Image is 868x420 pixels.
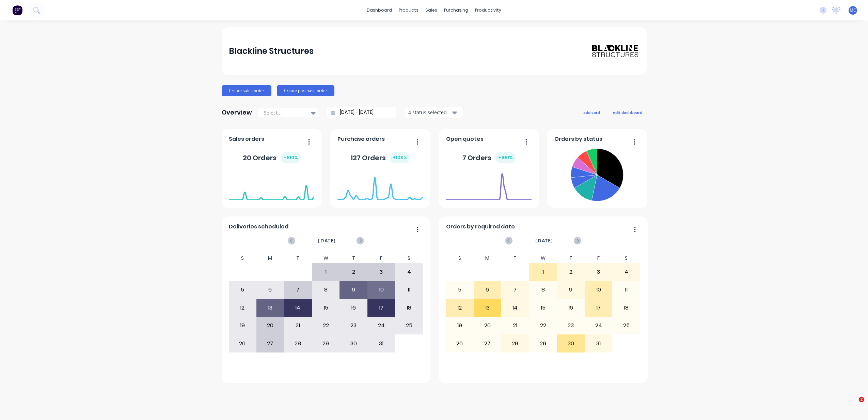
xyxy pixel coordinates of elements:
[340,335,367,352] div: 30
[368,317,395,334] div: 24
[845,397,861,413] iframe: Intercom live chat
[367,253,395,263] div: F
[395,281,423,298] div: 11
[501,253,529,263] div: T
[229,44,314,58] div: Blackline Structures
[340,299,367,316] div: 16
[257,281,284,298] div: 6
[446,335,473,352] div: 26
[229,299,256,316] div: 12
[495,152,516,163] div: + 100 %
[363,5,395,15] a: dashboard
[502,335,529,352] div: 28
[474,317,501,334] div: 20
[422,5,441,15] div: sales
[585,281,612,298] div: 10
[390,152,410,163] div: + 100 %
[284,317,312,334] div: 21
[368,264,395,281] div: 3
[557,264,584,281] div: 2
[591,44,639,58] img: Blackline Structures
[612,253,640,263] div: S
[502,281,529,298] div: 7
[557,299,584,316] div: 16
[340,281,367,298] div: 9
[243,152,301,163] div: 20 Orders
[228,253,256,263] div: S
[613,317,640,334] div: 25
[257,335,284,352] div: 27
[530,264,557,281] div: 1
[350,152,410,163] div: 127 Orders
[368,281,395,298] div: 10
[312,281,340,298] div: 8
[222,85,271,96] button: Create sales order
[12,5,22,15] img: Factory
[441,5,472,15] div: purchasing
[529,253,557,263] div: W
[585,335,612,352] div: 31
[472,5,505,15] div: productivity
[557,317,584,334] div: 23
[446,135,484,143] span: Open quotes
[535,237,553,244] span: [DATE]
[337,135,385,143] span: Purchase orders
[340,253,367,263] div: T
[446,253,474,263] div: S
[222,106,252,119] div: Overview
[554,135,602,143] span: Orders by status
[284,281,312,298] div: 7
[256,253,284,263] div: M
[530,281,557,298] div: 8
[312,317,340,334] div: 22
[281,152,301,163] div: + 100 %
[312,299,340,316] div: 15
[405,107,462,118] button: 4 status selected
[340,264,367,281] div: 2
[395,317,423,334] div: 25
[284,253,312,263] div: T
[613,264,640,281] div: 4
[474,335,501,352] div: 27
[395,5,422,15] div: products
[446,317,473,334] div: 19
[474,299,501,316] div: 13
[859,397,864,402] span: 2
[613,299,640,316] div: 18
[312,253,340,263] div: W
[229,281,256,298] div: 5
[609,108,647,117] button: edit dashboard
[229,135,264,143] span: Sales orders
[557,281,584,298] div: 9
[557,253,585,263] div: T
[557,335,584,352] div: 30
[585,264,612,281] div: 3
[502,317,529,334] div: 21
[850,7,856,13] span: MC
[585,253,613,263] div: F
[368,299,395,316] div: 17
[312,264,340,281] div: 1
[395,264,423,281] div: 4
[462,152,516,163] div: 7 Orders
[408,109,451,116] div: 4 status selected
[585,299,612,316] div: 17
[530,335,557,352] div: 29
[530,299,557,316] div: 15
[395,299,423,316] div: 18
[502,299,529,316] div: 14
[395,253,423,263] div: S
[312,335,340,352] div: 29
[284,299,312,316] div: 14
[277,85,334,96] button: Create purchase order
[340,317,367,334] div: 23
[474,253,502,263] div: M
[530,317,557,334] div: 22
[585,317,612,334] div: 24
[613,281,640,298] div: 11
[446,299,473,316] div: 12
[474,281,501,298] div: 6
[257,317,284,334] div: 20
[446,281,473,298] div: 5
[284,335,312,352] div: 28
